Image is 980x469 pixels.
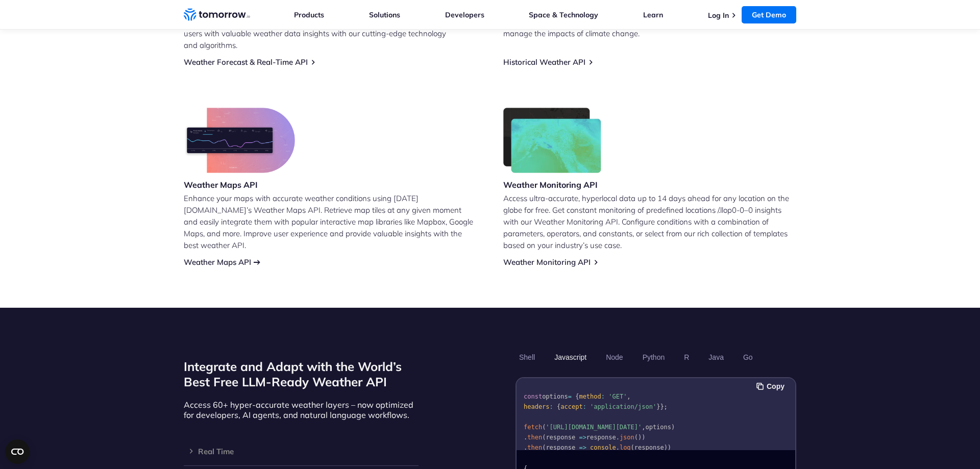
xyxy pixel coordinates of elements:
span: . [616,444,620,451]
span: 'GET' [608,393,627,400]
span: }; [660,403,667,410]
span: fetch [524,424,542,431]
button: Java [705,349,727,366]
a: Weather Maps API [184,257,251,267]
span: options [542,393,568,400]
button: Node [602,349,626,366]
span: , [642,424,645,431]
span: options [645,424,671,431]
h2: Integrate and Adapt with the World’s Best Free LLM-Ready Weather API [184,359,419,389]
button: Javascript [551,349,590,366]
h3: Real Time [184,448,419,455]
a: Get Demo [742,6,796,23]
p: Enhance your maps with accurate weather conditions using [DATE][DOMAIN_NAME]’s Weather Maps API. ... [184,192,477,251]
span: ) [664,444,668,451]
button: Python [639,349,669,366]
span: { [575,393,579,400]
span: : [550,403,553,410]
span: ( [542,434,546,441]
span: . [524,434,527,441]
span: . [616,434,620,441]
span: ( [634,434,638,441]
h3: Weather Monitoring API [503,179,601,190]
button: Shell [516,349,538,366]
span: = [568,393,572,400]
span: console [590,444,616,451]
span: response [586,434,616,441]
p: Access 60+ hyper-accurate weather layers – now optimized for developers, AI agents, and natural l... [184,400,419,420]
a: Log In [708,11,729,20]
span: : [583,403,586,410]
a: Weather Monitoring API [503,257,591,267]
a: Solutions [369,10,400,19]
button: Copy [756,381,788,392]
span: } [656,403,660,410]
span: headers [524,403,550,410]
span: ) [668,444,671,451]
h3: Weather Maps API [184,179,295,190]
a: Home link [184,7,250,22]
span: . [524,444,527,451]
span: ( [542,424,546,431]
a: Space & Technology [529,10,598,19]
span: ) [671,424,675,431]
a: Weather Forecast & Real-Time API [184,57,308,67]
button: R [680,349,693,366]
span: json [620,434,634,441]
span: ) [638,434,642,441]
span: method [579,393,601,400]
span: then [527,444,542,451]
span: then [527,434,542,441]
a: Products [294,10,324,19]
span: : [601,393,605,400]
p: Access ultra-accurate, hyperlocal data up to 14 days ahead for any location on the globe for free... [503,192,796,251]
span: '[URL][DOMAIN_NAME][DATE]' [546,424,642,431]
span: response [546,434,575,441]
span: response [634,444,664,451]
span: => [579,444,586,451]
button: Open CMP widget [5,439,30,464]
span: log [620,444,631,451]
span: { [557,403,560,410]
span: ) [642,434,645,441]
span: accept [560,403,582,410]
span: ( [631,444,634,451]
button: Go [740,349,756,366]
a: Learn [643,10,663,19]
span: 'application/json' [590,403,656,410]
span: ( [542,444,546,451]
a: Historical Weather API [503,57,585,67]
a: Developers [445,10,484,19]
span: => [579,434,586,441]
span: , [627,393,630,400]
span: response [546,444,575,451]
span: const [524,393,542,400]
